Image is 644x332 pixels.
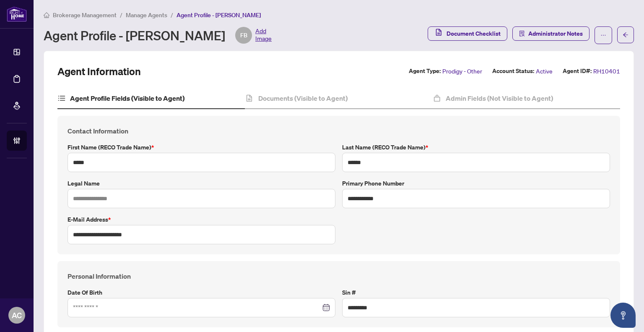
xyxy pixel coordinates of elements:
[68,271,610,281] h4: Personal Information
[171,10,173,20] li: /
[563,66,592,76] label: Agent ID#:
[447,27,501,40] span: Document Checklist
[68,143,335,152] label: First Name (RECO Trade Name)
[177,11,261,19] span: Agent Profile - [PERSON_NAME]
[600,32,606,38] span: ellipsis
[342,143,610,152] label: Last Name (RECO Trade Name)
[44,12,49,18] span: home
[68,126,610,136] h4: Contact Information
[255,27,272,44] span: Add Image
[428,26,507,41] button: Document Checklist
[68,288,335,297] label: Date of Birth
[68,215,335,224] label: E-mail Address
[44,27,272,44] div: Agent Profile - [PERSON_NAME]
[409,66,441,76] label: Agent Type:
[342,179,610,188] label: Primary Phone Number
[492,66,534,76] label: Account Status:
[12,309,22,321] span: AC
[120,10,122,20] li: /
[512,26,589,41] button: Administrator Notes
[57,65,141,78] h2: Agent Information
[53,11,117,19] span: Brokerage Management
[70,93,184,103] h4: Agent Profile Fields (Visible to Agent)
[623,32,628,38] span: arrow-left
[240,31,247,40] span: FB
[7,6,27,22] img: logo
[126,11,167,19] span: Manage Agents
[342,288,610,297] label: Sin #
[528,27,583,40] span: Administrator Notes
[593,66,620,76] span: RH10401
[258,93,348,103] h4: Documents (Visible to Agent)
[446,93,553,103] h4: Admin Fields (Not Visible to Agent)
[519,31,525,37] span: solution
[610,303,636,328] button: Open asap
[68,179,335,188] label: Legal Name
[442,66,482,76] span: Prodigy - Other
[536,66,553,76] span: Active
